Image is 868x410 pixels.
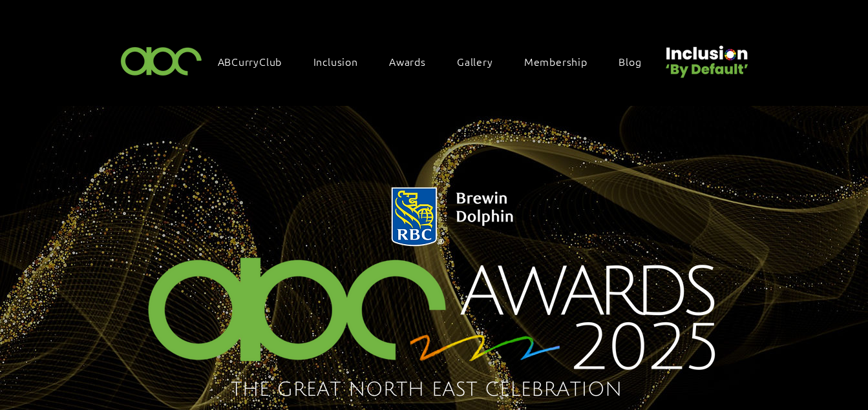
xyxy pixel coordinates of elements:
[218,54,282,68] span: ABCurryClub
[457,54,493,68] span: Gallery
[117,41,206,79] img: ABC-Logo-Blank-Background-01-01-2.png
[518,48,607,75] a: Membership
[524,54,587,68] span: Membership
[661,35,750,79] img: Untitled design (22).png
[307,48,377,75] div: Inclusion
[450,48,513,75] a: Gallery
[619,54,641,68] span: Blog
[389,54,426,68] span: Awards
[383,48,445,75] div: Awards
[313,54,358,68] span: Inclusion
[211,48,661,75] nav: Site
[612,48,661,75] a: Blog
[211,48,302,75] a: ABCurryClub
